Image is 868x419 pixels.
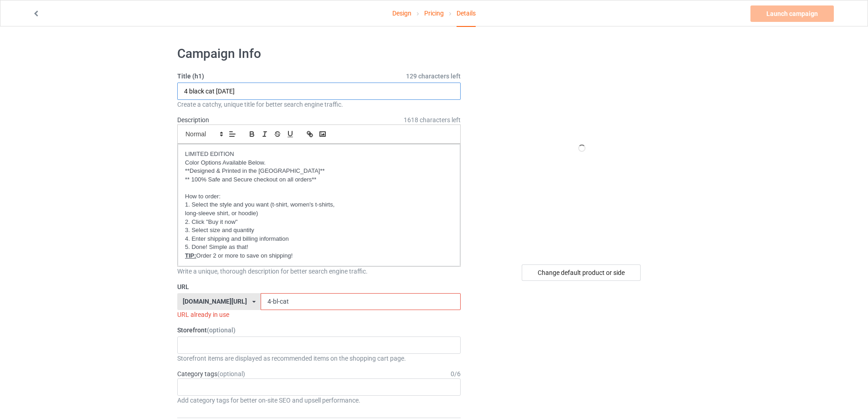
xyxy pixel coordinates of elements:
p: How to order: [185,192,453,201]
p: 5. Done! Simple as that! [185,243,453,252]
span: (optional) [217,370,245,378]
p: 3. Select size and quantity [185,226,453,235]
p: LIMITED EDITION [185,150,453,159]
p: 1. Select the style and you want (t-shirt, women's t-shirts, [185,201,453,209]
div: [DOMAIN_NAME][URL] [183,298,247,305]
label: Category tags [177,369,245,378]
p: **Designed & Printed in the [GEOGRAPHIC_DATA]** [185,167,453,176]
label: Description [177,116,209,124]
p: Color Options Available Below. [185,159,453,167]
div: Create a catchy, unique title for better search engine traffic. [177,100,461,109]
span: (optional) [207,326,236,334]
a: Pricing [424,0,444,26]
div: Details [457,0,476,27]
label: Storefront [177,326,461,335]
div: 0 / 6 [451,369,461,378]
label: URL [177,282,461,291]
p: Order 2 or more to save on shipping! [185,252,453,260]
p: ** 100% Safe and Secure checkout on all orders** [185,176,453,184]
span: 1618 characters left [404,115,461,124]
h1: Campaign Info [177,46,461,62]
a: Design [392,0,411,26]
div: Write a unique, thorough description for better search engine traffic. [177,267,461,276]
u: TIP: [185,252,196,259]
div: Change default product or side [522,264,641,281]
span: 129 characters left [406,72,461,81]
div: Add category tags for better on-site SEO and upsell performance. [177,396,461,405]
label: Title (h1) [177,72,461,81]
p: 2. Click "Buy it now" [185,218,453,227]
p: 4. Enter shipping and billing information [185,235,453,243]
div: Storefront items are displayed as recommended items on the shopping cart page. [177,354,461,363]
p: long-sleeve shirt, or hoodie) [185,209,453,218]
div: URL already in use [177,310,461,319]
